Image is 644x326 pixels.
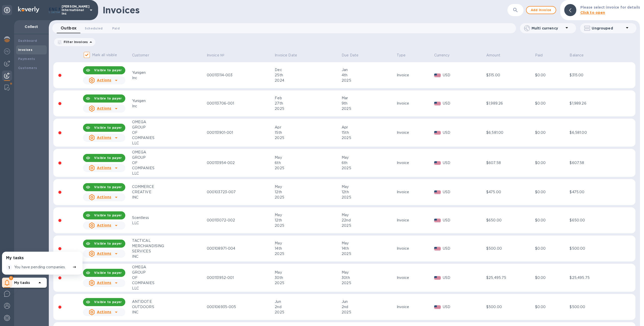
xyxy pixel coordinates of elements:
[275,218,340,223] div: 12th
[342,251,395,256] div: 2025
[535,275,568,280] div: $0.00
[535,53,543,58] p: Paid
[275,184,340,189] div: May
[132,243,205,249] div: MERCHANDISING
[434,219,441,222] img: USD
[97,136,111,140] u: Actions
[207,218,273,223] div: 000113072-002
[342,241,395,246] div: May
[443,130,485,135] p: USD
[486,246,534,251] div: $500.00
[132,53,156,58] span: Customer
[132,75,205,81] div: Inc
[443,304,485,310] p: USD
[132,280,205,286] div: COMPANIES
[207,189,273,195] div: 000103723-007
[486,101,534,106] div: $1,989.26
[275,135,340,141] div: 2025
[132,189,205,195] div: CREATIVE
[535,101,568,106] div: $0.00
[275,275,340,280] div: 30th
[570,73,617,78] div: $315.00
[132,254,205,259] div: INC
[443,101,485,106] p: USD
[132,184,205,189] div: COMMERCE
[207,160,273,166] div: 000113954-002
[397,275,433,280] div: Invoice
[207,101,273,106] div: 000113706-001
[6,265,12,271] span: 1
[9,276,13,280] span: 1
[275,270,340,275] div: May
[275,78,340,83] div: 2024
[207,246,273,251] div: 000108971-004
[112,26,120,31] span: Paid
[535,53,549,58] span: Paid
[18,24,45,29] p: Collect
[342,101,395,106] div: 9th
[97,166,111,170] u: Actions
[132,215,205,220] div: Scentless
[94,242,122,245] b: Visible to payer
[92,52,117,58] p: Mark all visible
[132,265,205,270] div: OMEGA
[342,189,395,195] div: 12th
[342,195,395,200] div: 2025
[132,310,205,315] div: INC
[6,256,24,260] h3: My tasks
[443,73,485,78] p: USD
[94,300,122,304] b: Visible to payer
[434,53,456,58] span: Currency
[342,166,395,171] div: 2025
[132,150,205,155] div: OMEGA
[434,53,450,58] p: Currency
[397,53,412,58] span: Type
[132,249,205,254] div: SERVICES
[62,5,87,15] p: [PERSON_NAME] International Inc
[535,218,568,223] div: $0.00
[342,280,395,286] div: 2025
[132,104,205,109] div: Inc
[397,246,433,251] div: Invoice
[580,5,640,9] b: Please select invoice for details
[342,53,365,58] span: Due Date
[18,39,37,43] b: Dashboard
[397,101,433,106] div: Invoice
[94,271,122,275] b: Visible to payer
[434,190,441,194] img: USD
[132,299,205,304] div: ANTIDOTE
[397,304,433,310] div: Invoice
[94,156,122,160] b: Visible to payer
[532,26,564,31] p: Multi currency
[434,247,441,250] img: USD
[207,73,273,78] div: 000113114-003
[275,160,340,166] div: 6th
[4,48,10,54] img: Foreign exchange
[486,189,534,195] div: $475.00
[342,246,395,251] div: 14th
[97,78,111,82] u: Actions
[275,189,340,195] div: 12th
[62,40,88,44] p: Filter Invoices
[132,70,205,75] div: Yunigen
[275,155,340,160] div: May
[132,141,205,146] div: LLC
[342,270,395,275] div: May
[486,304,534,310] div: $500.00
[97,223,111,227] u: Actions
[94,68,122,72] b: Visible to payer
[397,189,433,195] div: Invoice
[342,53,358,58] p: Due Date
[570,304,617,310] div: $500.00
[275,246,340,251] div: 14th
[103,5,140,15] h1: Invoices
[275,241,340,246] div: May
[580,11,605,15] b: Click to open
[132,160,205,166] div: OF
[342,95,395,101] div: Mar
[275,130,340,135] div: 15th
[592,26,624,31] p: Ungrouped
[434,276,441,280] img: USD
[97,251,111,255] u: Actions
[132,155,205,160] div: GROUP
